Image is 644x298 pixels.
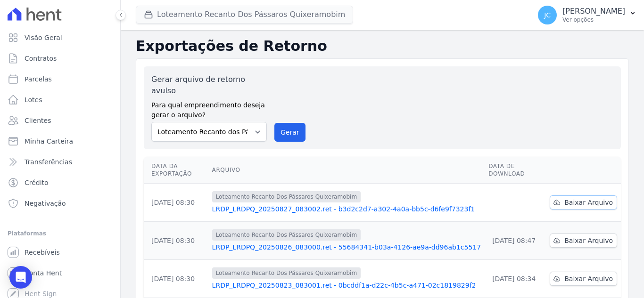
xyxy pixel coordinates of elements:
[136,6,353,24] button: Loteamento Recanto Dos Pássaros Quixeramobim
[25,33,62,42] span: Visão Geral
[4,49,116,68] a: Contratos
[530,2,644,28] button: JC [PERSON_NAME] Ver opções
[4,28,116,47] a: Visão Geral
[212,267,361,279] span: Loteamento Recanto Dos Pássaros Quixeramobim
[25,54,57,63] span: Contratos
[136,38,629,55] h2: Exportações de Retorno
[485,222,546,260] td: [DATE] 08:47
[144,222,208,260] td: [DATE] 08:30
[208,157,485,184] th: Arquivo
[25,137,73,146] span: Minha Carteira
[144,157,208,184] th: Data da Exportação
[25,178,49,187] span: Crédito
[212,204,481,214] a: LRDP_LRDPQ_20250827_083002.ret - b3d2c2d7-a302-4a0a-bb5c-d6fe9f7323f1
[212,191,361,202] span: Loteamento Recanto Dos Pássaros Quixeramobim
[25,248,60,257] span: Recebíveis
[212,229,361,241] span: Loteamento Recanto Dos Pássaros Quixeramobim
[4,173,116,192] a: Crédito
[25,74,52,84] span: Parcelas
[25,116,51,125] span: Clientes
[144,260,208,298] td: [DATE] 08:30
[4,70,116,89] a: Parcelas
[274,123,305,142] button: Gerar
[4,153,116,171] a: Transferências
[564,274,613,283] span: Baixar Arquivo
[212,242,481,252] a: LRDP_LRDPQ_20250826_083000.ret - 55684341-b03a-4126-ae9a-dd96ab1c5517
[151,97,267,120] label: Para qual empreendimento deseja gerar o arquivo?
[550,234,617,248] a: Baixar Arquivo
[564,236,613,245] span: Baixar Arquivo
[544,12,551,18] span: JC
[4,90,116,109] a: Lotes
[151,74,267,97] label: Gerar arquivo de retorno avulso
[25,95,42,105] span: Lotes
[25,268,62,278] span: Conta Hent
[562,7,625,16] p: [PERSON_NAME]
[4,264,116,282] a: Conta Hent
[9,266,32,289] div: Open Intercom Messenger
[4,194,116,213] a: Negativação
[4,243,116,262] a: Recebíveis
[25,199,66,208] span: Negativação
[8,228,113,239] div: Plataformas
[550,272,617,286] a: Baixar Arquivo
[562,16,625,24] p: Ver opções
[4,132,116,151] a: Minha Carteira
[485,260,546,298] td: [DATE] 08:34
[485,157,546,184] th: Data de Download
[564,198,613,207] span: Baixar Arquivo
[212,281,481,290] a: LRDP_LRDPQ_20250823_083001.ret - 0bcddf1a-d22c-4b5c-a471-02c1819829f2
[4,111,116,130] a: Clientes
[144,184,208,222] td: [DATE] 08:30
[25,157,72,167] span: Transferências
[550,195,617,209] a: Baixar Arquivo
